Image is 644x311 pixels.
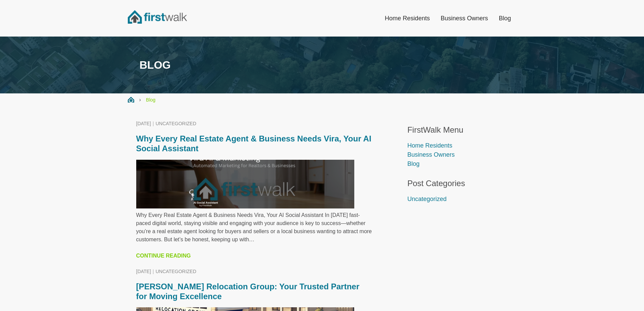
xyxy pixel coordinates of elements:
a: Continue Reading [136,253,191,259]
a: [DATE] [136,269,151,274]
a: [PERSON_NAME] Relocation Group: Your Trusted Partner for Moving Excellence [136,282,360,301]
a: Blog [493,11,516,26]
a: Why Every Real Estate Agent & Business Needs Vira, Your AI Social Assistant [136,134,372,153]
span: Uncategorized [156,269,196,274]
a: Home Residents [379,11,435,26]
a: [DATE] [136,121,151,126]
a: Business Owners [407,151,455,158]
a: Uncategorized [407,196,447,202]
span: Uncategorized [156,121,196,126]
a: Blog [407,160,420,167]
h3: Post Categories [407,179,508,188]
p: Why Every Real Estate Agent & Business Needs Vira, Your AI Social Assistant In [DATE] fast-paced ... [136,211,373,244]
img: FirstWalk [128,10,187,24]
h3: FirstWalk Menu [407,125,508,135]
a: Home Residents [407,142,452,149]
a: Business Owners [435,11,493,26]
a: Blog [146,97,156,103]
h1: Blog [128,59,517,71]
